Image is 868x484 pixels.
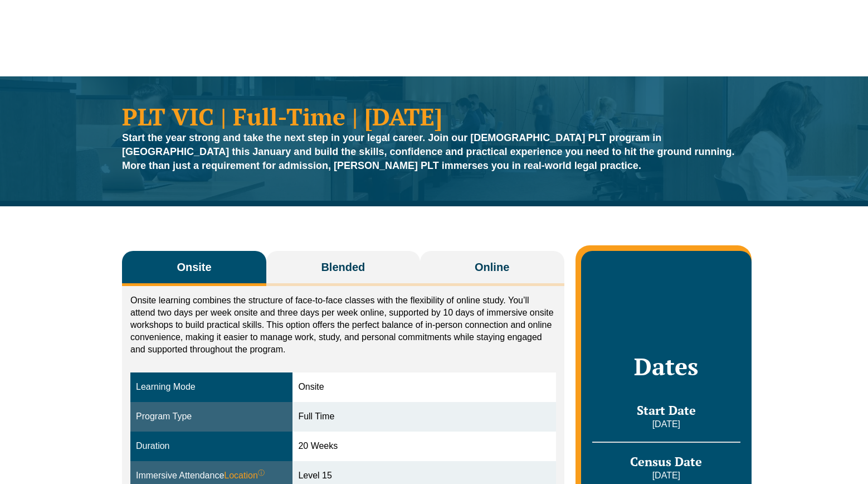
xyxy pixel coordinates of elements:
div: Immersive Attendance [136,470,287,482]
span: Census Date [630,453,702,470]
h1: PLT VIC | Full-Time | [DATE] [122,104,746,128]
div: 20 Weeks [298,440,550,453]
div: Duration [136,440,287,453]
div: Onsite [298,381,550,394]
strong: Start the year strong and take the next step in your legal career. Join our [DEMOGRAPHIC_DATA] PL... [122,132,735,171]
h2: Dates [592,352,740,380]
div: Learning Mode [136,381,287,394]
sup: ⓘ [258,469,265,477]
span: Online [475,259,509,275]
span: Blended [321,259,365,275]
div: Full Time [298,410,550,423]
p: Onsite learning combines the structure of face-to-face classes with the flexibility of online stu... [130,294,556,356]
span: Start Date [637,402,696,418]
p: [DATE] [592,470,740,482]
span: Location [224,470,265,482]
p: [DATE] [592,418,740,430]
div: Program Type [136,410,287,423]
span: Onsite [177,259,211,275]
